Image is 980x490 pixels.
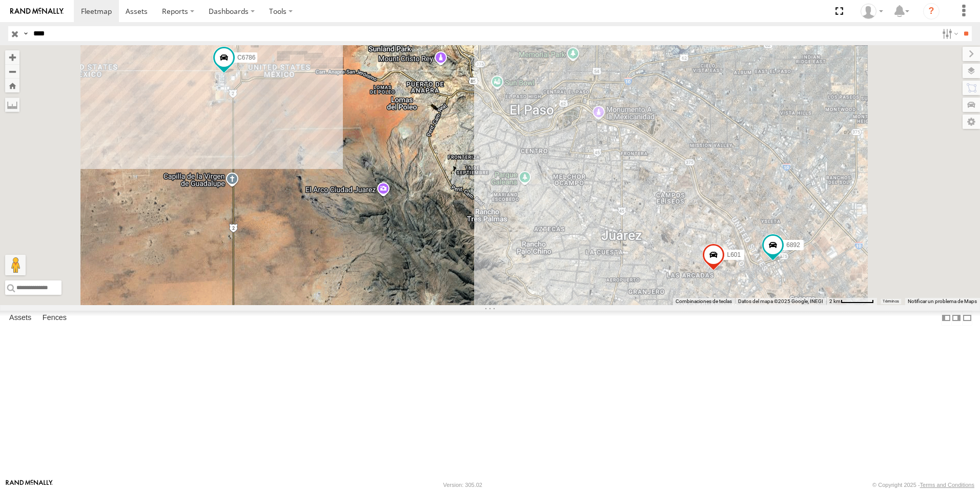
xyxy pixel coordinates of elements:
button: Combinaciones de teclas [676,298,732,305]
label: Search Query [22,26,30,41]
label: Dock Summary Table to the Right [951,311,962,326]
button: Zoom Home [5,79,19,92]
div: Version: 305.02 [443,482,482,488]
label: Fences [37,311,72,325]
div: Zulma Brisa Rios [857,4,887,19]
button: Escala del mapa: 2 km por 61 píxeles [826,298,877,305]
i: ? [923,3,940,20]
label: Map Settings [963,115,980,129]
label: Hide Summary Table [962,311,972,326]
label: Dock Summary Table to the Left [941,311,951,326]
span: C6786 [237,54,255,61]
a: Terms and Conditions [920,482,974,488]
a: Términos [883,299,899,304]
span: 6892 [786,241,800,249]
label: Search Filter Options [938,26,960,41]
a: Notificar un problema de Maps [908,298,977,304]
span: Datos del mapa ©2025 Google, INEGI [738,298,823,304]
button: Zoom in [5,50,19,64]
button: Arrastra al hombrecito al mapa para abrir Street View [5,255,26,275]
div: © Copyright 2025 - [872,482,974,488]
span: L601 [727,251,741,258]
label: Assets [4,311,36,325]
img: rand-logo.svg [10,8,64,15]
span: 2 km [829,298,841,304]
button: Zoom out [5,64,19,79]
a: Visit our Website [6,480,53,490]
label: Measure [5,98,19,112]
